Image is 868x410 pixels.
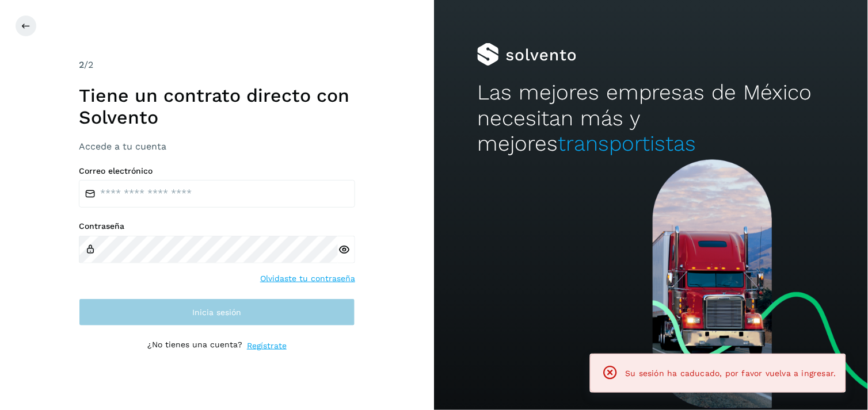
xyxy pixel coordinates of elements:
h1: Tiene un contrato directo con Solvento [79,85,355,129]
label: Correo electrónico [79,166,355,176]
label: Contraseña [79,221,355,231]
button: Inicia sesión [79,298,355,326]
a: Regístrate [247,340,287,352]
span: transportistas [558,131,696,156]
span: Su sesión ha caducado, por favor vuelva a ingresar. [626,369,836,378]
span: 2 [79,59,84,70]
div: /2 [79,58,355,72]
h3: Accede a tu cuenta [79,141,355,152]
a: Olvidaste tu contraseña [260,273,355,285]
span: Inicia sesión [193,308,242,316]
p: ¿No tienes una cuenta? [147,340,242,352]
h2: Las mejores empresas de México necesitan más y mejores [477,80,824,156]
